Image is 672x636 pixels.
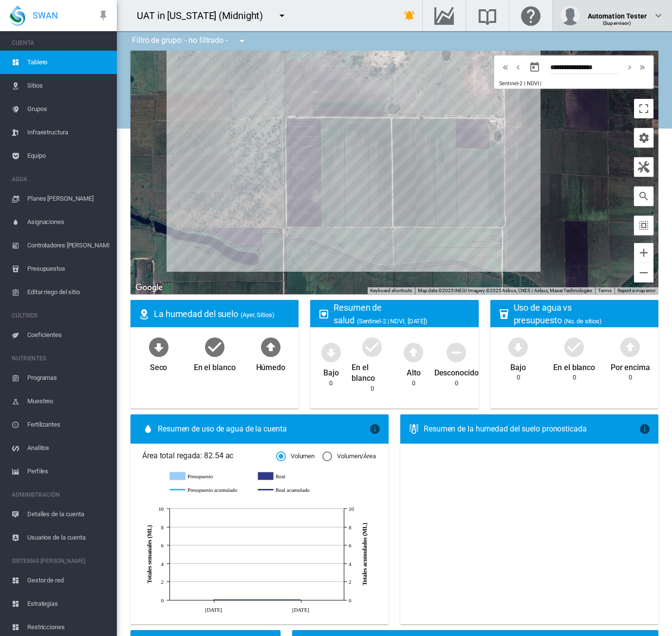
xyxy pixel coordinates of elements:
[158,505,164,511] tspan: 10
[639,423,651,435] md-icon: icon-information
[150,358,168,373] div: Seco
[12,171,109,187] span: AGUA
[27,366,109,390] span: Programas
[27,460,109,483] span: Perfiles
[540,80,541,87] span: |
[598,288,612,293] a: Terms
[27,323,109,347] span: Coeficientes
[400,6,419,25] button: icon-bell-ring
[618,335,642,358] md-icon: icon-arrow-up-bold-circle
[161,561,164,566] tspan: 4
[27,390,109,413] span: Muestreo
[137,9,272,22] div: UAT in [US_STATE] (Midnight)
[624,61,635,73] md-icon: icon-chevron-right
[634,187,653,206] button: icon-magnify
[560,6,580,25] img: profile.jpg
[161,524,164,530] tspan: 8
[161,597,164,603] tspan: 0
[349,561,352,566] tspan: 4
[154,308,291,320] div: La humedad del suelo
[125,31,255,51] div: Filtro de grupo: - no filtrado -
[27,144,109,168] span: Equipo
[276,451,315,461] md-radio-button: Volumen
[564,318,602,325] span: (No. de sitios)
[636,61,649,73] button: icon-chevron-double-right
[12,308,109,323] span: CULTIVOS
[27,74,109,97] span: Sitios
[369,423,381,435] md-icon: icon-information
[203,335,226,358] md-icon: icon-checkbox-marked-circle
[371,384,374,393] div: 0
[634,263,653,282] button: Zoom out
[161,542,164,548] tspan: 6
[360,335,384,358] md-icon: icon-checkbox-marked-circle
[498,308,510,320] md-icon: icon-cup-water
[258,472,336,481] g: Real
[133,281,165,294] a: Open this area in Google Maps (opens a new window)
[455,379,458,388] div: 0
[292,606,309,612] tspan: [DATE]
[161,579,164,584] tspan: 2
[514,301,651,326] div: Uso de agua vs presupuesto
[638,132,650,144] md-icon: icon-cog
[97,10,109,21] md-icon: icon-pin
[361,523,368,585] tspan: Totales acumulados (ML)
[352,358,393,384] div: En el blanco
[611,358,650,373] div: Por encima
[512,61,524,73] button: icon-chevron-left
[634,99,653,118] button: Toggle fullscreen view
[211,598,215,602] circle: Real acumulado 15 sept 0
[142,450,276,461] span: Área total regada: 82.54 ac
[562,335,586,358] md-icon: icon-checkbox-marked-circle
[276,10,288,21] md-icon: icon-menu-down
[513,61,523,73] md-icon: icon-chevron-left
[349,597,352,603] tspan: 0
[272,6,292,25] button: icon-menu-down
[603,20,632,26] span: (Supervisor)
[138,308,150,320] md-icon: icon-map-marker-radius
[318,308,330,320] md-icon: icon-heart-box-outline
[232,31,252,51] button: icon-menu-down
[432,10,456,21] md-icon: Ir al Centro de Datos
[258,486,336,494] g: Real acumulado
[553,358,595,373] div: En el blanco
[27,234,109,257] span: Controladores [PERSON_NAME]
[418,288,592,293] span: Map data ©2025 INEGI Imagery ©2025 Airbus, CNES / Airbus, Maxar Technologies
[147,335,170,358] md-icon: icon-arrow-down-bold-circle
[499,61,512,73] button: icon-chevron-double-left
[27,121,109,144] span: Infraestructura
[434,364,479,378] div: Desconocido
[617,288,655,293] a: Report a map error
[329,379,333,388] div: 0
[349,579,351,584] tspan: 2
[623,61,636,73] button: icon-chevron-right
[653,10,664,21] md-icon: icon-chevron-down
[27,187,109,210] span: Planes [PERSON_NAME]
[170,472,248,481] g: Presupuesto
[170,486,248,494] g: Presupuesto acumulado
[349,542,352,548] tspan: 6
[256,358,285,373] div: Húmedo
[407,364,421,378] div: Alto
[27,569,109,592] span: Gestor de red
[27,51,109,74] span: Tablero
[158,424,369,434] span: Resumen de uso de agua de la cuenta
[404,10,415,21] md-icon: icon-bell-ring
[27,436,109,460] span: Analitos
[499,80,539,87] span: Sentinel-2 | NDVI
[500,61,511,73] md-icon: icon-chevron-double-left
[299,598,302,602] circle: Real acumulado 22 sept 0
[634,243,653,262] button: Zoom in
[637,61,648,73] md-icon: icon-chevron-double-right
[634,128,653,148] button: icon-cog
[27,592,109,616] span: Estrategias
[519,10,542,21] md-icon: Haga clic aquí para obtener ayuda
[476,10,499,21] md-icon: Buscar en la base de conocimientos
[370,287,412,294] button: Keyboard shortcuts
[133,281,165,294] img: Google
[322,451,376,461] md-radio-button: Volumen/Área
[402,340,425,364] md-icon: icon-arrow-up-bold-circle
[33,9,58,21] span: SWAN
[10,5,25,26] img: SWAN-Landscape-Logo-Colour-drop.png
[27,257,109,281] span: Presupuestos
